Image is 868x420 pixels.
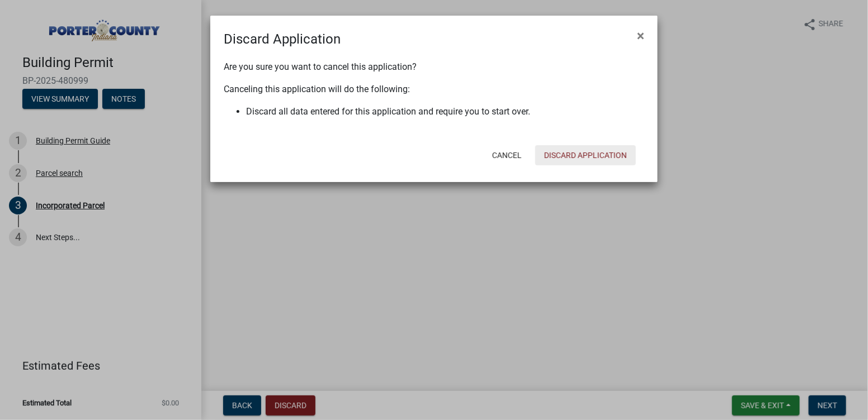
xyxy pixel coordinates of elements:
[628,20,653,51] button: Close
[483,145,531,165] button: Cancel
[224,29,341,49] h4: Discard Application
[637,28,644,44] span: ×
[246,105,644,118] li: Discard all data entered for this application and require you to start over.
[224,83,644,96] p: Canceling this application will do the following:
[224,60,644,74] p: Are you sure you want to cancel this application?
[535,145,636,165] button: Discard Application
